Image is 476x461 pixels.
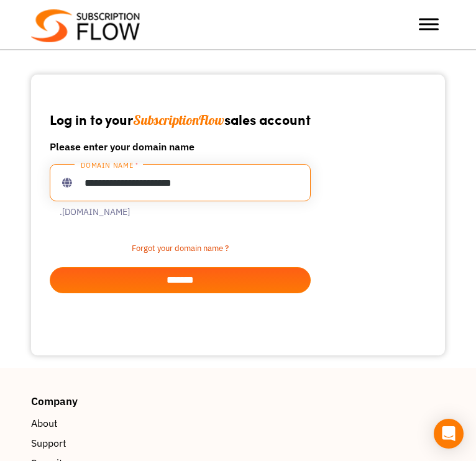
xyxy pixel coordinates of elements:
a: About [31,416,445,431]
span: Support [31,436,66,450]
span: About [31,416,58,431]
label: .[DOMAIN_NAME] [50,201,311,216]
button: Toggle Menu [419,19,439,30]
h4: Company [31,396,445,406]
span: SubscriptionFlow [133,111,224,129]
a: Support [31,436,445,450]
img: Subscriptionflow [31,9,140,42]
a: Forgot your domain name ? [50,242,311,267]
h6: Please enter your domain name [50,139,311,154]
div: Open Intercom Messenger [434,419,464,449]
h1: Log in to your sales account [50,111,311,129]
